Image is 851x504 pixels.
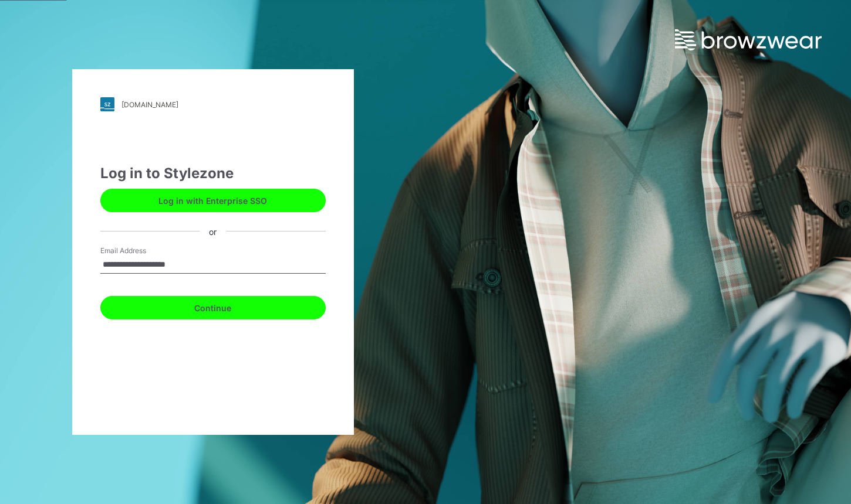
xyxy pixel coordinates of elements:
label: Email Address [100,246,183,256]
a: [DOMAIN_NAME] [100,97,326,111]
div: [DOMAIN_NAME] [121,100,178,109]
img: browzwear-logo.e42bd6dac1945053ebaf764b6aa21510.svg [675,29,822,50]
img: stylezone-logo.562084cfcfab977791bfbf7441f1a819.svg [100,97,114,111]
div: Log in to Stylezone [100,163,326,184]
button: Continue [100,296,326,319]
button: Log in with Enterprise SSO [100,189,326,212]
div: or [200,225,226,237]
